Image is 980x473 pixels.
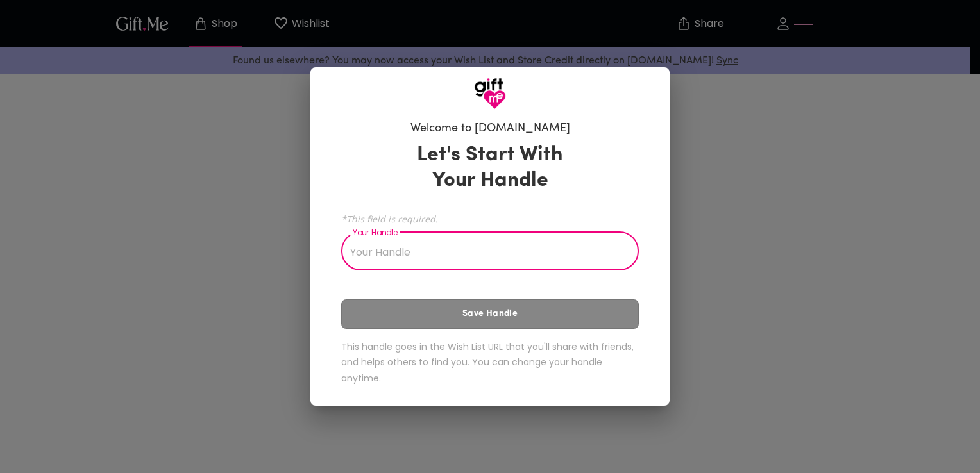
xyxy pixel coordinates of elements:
input: Your Handle [341,235,625,270]
h6: Welcome to [DOMAIN_NAME] [410,121,570,137]
img: GiftMe Logo [474,78,506,110]
h3: Let's Start With Your Handle [401,142,579,194]
h6: This handle goes in the Wish List URL that you'll share with friends, and helps others to find yo... [341,339,639,386]
span: *This field is required. [341,213,639,225]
